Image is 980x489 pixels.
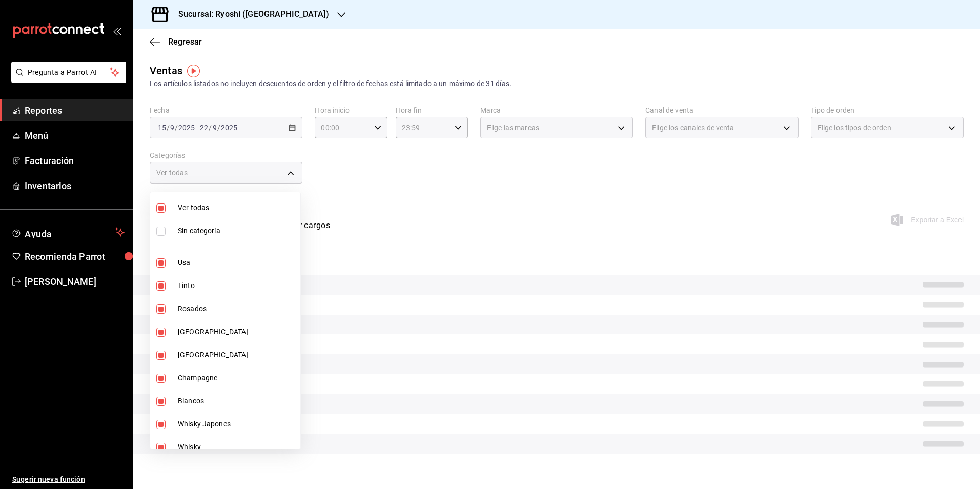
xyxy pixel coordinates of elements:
[178,202,296,213] span: Ver todas
[178,280,296,291] span: Tinto
[178,226,296,236] span: Sin categoría
[178,373,296,383] span: Champagne
[178,396,296,406] span: Blancos
[178,419,296,430] span: Whisky Japones
[178,327,296,337] span: [GEOGRAPHIC_DATA]
[187,65,200,77] img: Tooltip marker
[178,257,296,268] span: Usa
[178,442,296,453] span: Whisky
[178,303,296,314] span: Rosados
[178,350,296,360] span: [GEOGRAPHIC_DATA]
